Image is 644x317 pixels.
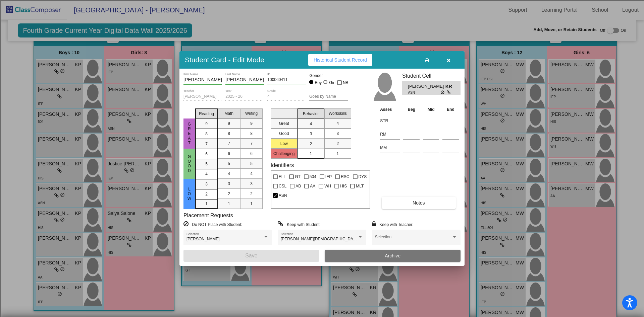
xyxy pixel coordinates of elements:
span: 4 [336,121,339,127]
input: grade [267,94,306,99]
span: 2 [310,141,312,147]
span: Writing [245,110,258,116]
div: ??? [3,149,641,155]
div: Options [3,40,641,46]
div: Newspaper [3,112,641,118]
span: Reading [199,111,214,117]
div: BOOK [3,210,641,216]
th: Asses [378,106,401,113]
span: 1 [310,151,312,157]
div: Download [3,76,641,82]
span: RSC [341,173,349,181]
div: Move To ... [3,58,641,64]
input: Enter ID [267,78,306,82]
span: 1 [228,201,230,207]
span: 3 [228,181,230,187]
label: = Keep with Teacher: [372,221,414,228]
div: Sign out [3,46,641,52]
span: 9 [228,121,230,127]
span: WH [324,182,331,190]
div: SAVE [3,204,641,210]
div: Television/Radio [3,118,641,124]
span: AA [310,182,315,190]
input: year [225,94,264,99]
input: teacher [183,94,222,99]
span: 3 [310,131,312,137]
div: New source [3,197,641,204]
span: 2 [228,191,230,197]
span: 6 [250,151,253,157]
button: Historical Student Record [308,54,372,66]
span: 3 [250,181,253,187]
div: Add Outline Template [3,88,641,94]
span: Historical Student Record [314,57,367,63]
input: Search outlines [3,9,62,16]
span: NB [343,79,348,87]
div: Search for Source [3,94,641,100]
span: ASN [279,191,287,200]
span: ELL [279,173,286,181]
div: DELETE [3,167,641,173]
input: assessment [380,129,400,139]
label: = Do NOT Place with Student: [183,221,242,228]
span: 8 [250,131,253,137]
div: WEBSITE [3,216,641,222]
input: goes by name [309,94,348,99]
span: Workskills [329,110,347,116]
button: Notes [382,197,455,209]
span: Archive [385,253,400,258]
span: ASN [408,90,440,95]
span: 2 [336,141,339,147]
span: GT [295,173,301,181]
div: MOVE [3,191,641,197]
button: Archive [325,250,461,262]
th: Mid [421,106,441,113]
span: 5 [205,161,208,167]
span: 4 [228,171,230,177]
input: assessment [380,143,400,153]
span: 5 [250,161,253,167]
div: Rename [3,52,641,58]
span: 6 [228,151,230,157]
span: Good [186,154,193,173]
span: 8 [228,131,230,137]
span: Behavior [303,111,319,117]
span: 9 [250,121,253,127]
div: Visual Art [3,124,641,130]
span: [PERSON_NAME] [408,83,445,90]
span: Save [245,253,257,258]
input: assessment [380,116,400,126]
mat-label: Gender [309,73,348,79]
div: Rename Outline [3,70,641,76]
span: 3 [205,181,208,187]
span: 4 [205,171,208,177]
span: Math [224,110,233,116]
div: CANCEL [3,185,641,191]
span: 7 [250,141,253,147]
span: 2 [205,191,208,197]
span: MLT [356,182,364,190]
label: = Keep with Student: [278,221,321,228]
span: 5 [228,161,230,167]
span: 1 [205,201,208,207]
span: 4 [310,121,312,127]
span: 6 [205,151,208,157]
span: HIS [340,182,347,190]
span: 1 [250,201,253,207]
span: 7 [205,141,208,147]
span: 4 [250,171,253,177]
div: Sort New > Old [3,22,641,28]
span: Low [186,187,193,201]
span: [PERSON_NAME][DEMOGRAPHIC_DATA] [281,237,359,241]
input: Search sources [3,234,62,241]
div: Journal [3,100,641,106]
span: 3 [336,131,339,137]
span: 1 [336,151,339,157]
span: KR [445,83,455,90]
div: Home [3,179,641,185]
div: Sort A > Z [3,16,641,22]
div: SAVE AND GO HOME [3,161,641,167]
div: Boy [315,80,322,86]
label: Placement Requests [183,212,233,219]
div: Home [3,3,140,9]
